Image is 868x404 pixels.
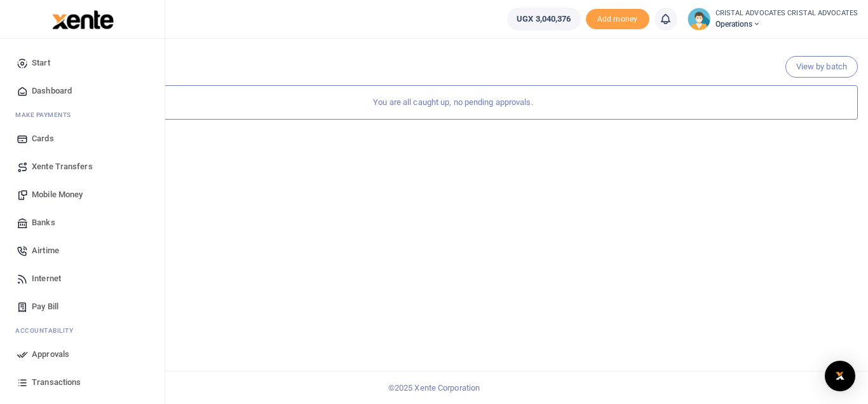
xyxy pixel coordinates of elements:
a: Banks [10,209,154,237]
span: Start [32,57,50,69]
span: ake Payments [22,110,71,120]
span: UGX 3,040,376 [517,13,571,25]
span: countability [25,326,73,335]
span: Cards [32,132,54,145]
img: logo-large [52,10,114,29]
span: Dashboard [32,85,72,97]
span: Xente Transfers [32,160,93,173]
small: CRISTAL ADVOCATES CRISTAL ADVOCATES [715,8,858,19]
div: Open Intercom Messenger [825,361,855,391]
span: Banks [32,216,55,229]
span: Airtime [32,244,59,257]
a: UGX 3,040,376 [507,8,580,31]
img: profile-user [688,8,710,31]
a: Xente Transfers [10,153,154,181]
span: Add money [586,9,649,30]
li: Toup your wallet [586,9,649,30]
span: Pay Bill [32,300,58,313]
a: Airtime [10,237,154,265]
a: Approvals [10,340,154,368]
a: Pay Bill [10,293,154,321]
div: You are all caught up, no pending approvals. [48,85,858,120]
a: Internet [10,265,154,293]
a: logo-small logo-large logo-large [51,14,114,24]
a: Add money [586,13,649,23]
span: Operations [715,18,858,30]
span: Transactions [32,376,81,389]
a: profile-user CRISTAL ADVOCATES CRISTAL ADVOCATES Operations [688,8,858,31]
h4: Pending your approval [48,55,858,69]
span: Approvals [32,348,69,361]
li: Wallet ballance [502,8,585,31]
li: Ac [10,321,154,340]
a: View by batch [785,56,858,78]
span: Mobile Money [32,188,83,201]
a: Mobile Money [10,181,154,209]
a: Dashboard [10,77,154,105]
li: M [10,105,154,125]
a: Cards [10,125,154,153]
a: Transactions [10,368,154,396]
a: Start [10,49,154,77]
span: Internet [32,272,61,285]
